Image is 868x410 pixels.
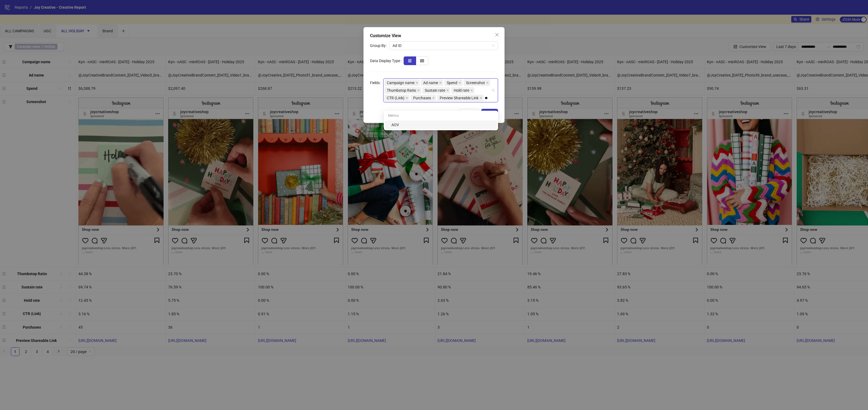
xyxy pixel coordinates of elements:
div: Customize View [370,33,498,39]
span: Thumbstop Ratio [387,87,416,93]
span: Sustain rate [425,87,445,93]
div: AOV [385,120,497,129]
span: Screenshot [464,80,490,86]
span: Campaign name [384,80,420,86]
span: Preview Shareable Link [437,95,484,101]
span: CTR (Link) [387,95,404,101]
label: Group By [370,41,389,50]
span: Preview Shareable Link [440,95,478,101]
span: Screenshot [466,80,485,86]
span: Ad name [423,80,438,86]
span: Hold rate [454,87,469,93]
span: Ad ID [392,42,495,50]
span: close [486,81,489,84]
span: close [416,81,418,84]
span: Sustain rate [422,87,450,94]
span: Hold rate [451,87,474,94]
span: close [458,81,461,84]
input: Fields [485,95,491,101]
span: CTR (Link) [384,95,410,101]
button: Save [481,109,498,117]
span: close [417,89,420,92]
label: Data Display Type [370,56,404,65]
span: close [480,97,482,99]
span: Purchases [411,95,436,101]
span: Purchases [413,95,431,101]
span: close [495,33,499,37]
span: close [470,89,473,92]
div: AOV [391,122,494,128]
span: close [446,89,449,92]
span: insert-row-left [408,59,412,63]
button: Cancel [459,109,479,117]
span: Spend [447,80,457,86]
span: close [432,97,435,99]
span: Spend [444,80,462,86]
div: metrics [385,112,497,120]
span: close [439,81,442,84]
span: close [406,97,408,99]
span: Campaign name [387,80,414,86]
span: table [420,59,424,63]
button: Close [493,30,501,39]
label: Fields [370,78,383,87]
span: Ad name [421,80,443,86]
span: Thumbstop Ratio [384,87,421,94]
